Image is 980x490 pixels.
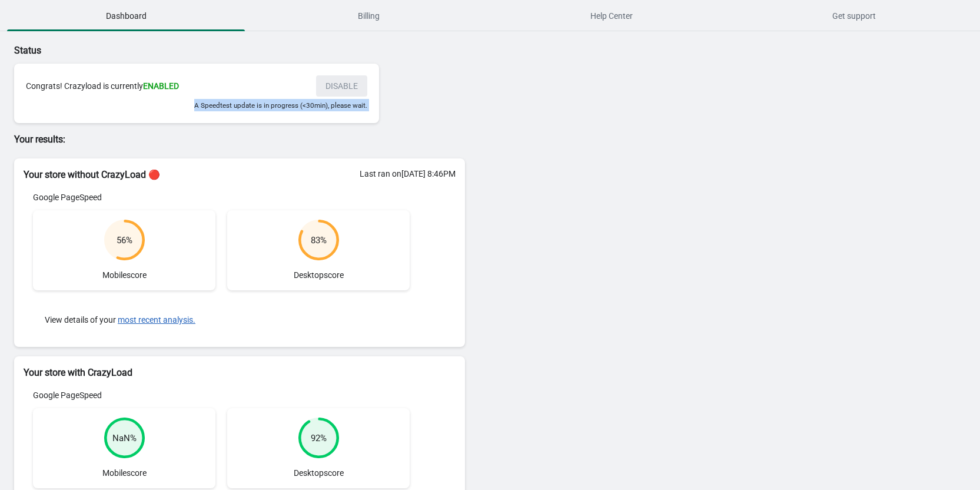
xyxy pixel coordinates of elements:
[24,366,456,380] h2: Your store with CrazyLoad
[194,101,367,110] small: A Speedtest update is in progress (<30min), please wait.
[33,191,410,203] div: Google PageSpeed
[493,5,730,27] span: Help Center
[33,408,215,488] div: Mobile score
[14,133,465,147] p: Your results:
[143,81,179,91] span: ENABLED
[5,1,247,31] button: Dashboard
[117,234,132,246] div: 56 %
[227,210,410,290] div: Desktop score
[26,80,304,92] div: Congrats! Crazyload is currently
[118,315,195,325] button: most recent analysis.
[227,408,410,488] div: Desktop score
[7,5,245,27] span: Dashboard
[735,5,973,27] span: Get support
[311,234,327,246] div: 83 %
[24,168,456,182] h2: Your store without CrazyLoad 🔴
[33,302,410,337] div: View details of your
[14,44,465,58] p: Status
[360,168,456,180] div: Last ran on [DATE] 8:46PM
[311,432,327,444] div: 92 %
[33,210,215,290] div: Mobile score
[250,5,487,27] span: Billing
[112,432,137,444] div: NaN %
[33,389,410,401] div: Google PageSpeed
